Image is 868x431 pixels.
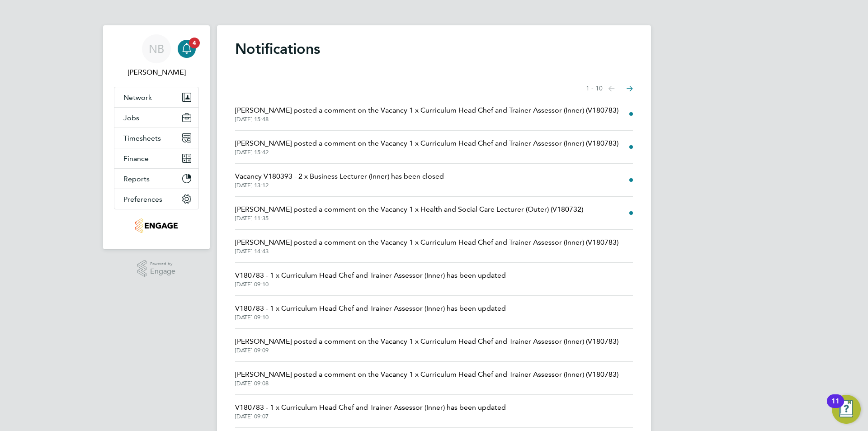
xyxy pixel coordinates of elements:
[135,218,177,233] img: jambo-logo-retina.png
[235,413,506,420] span: [DATE] 09:07
[235,369,618,380] span: [PERSON_NAME] posted a comment on the Vacancy 1 x Curriculum Head Chef and Trainer Assessor (Inne...
[123,195,162,204] span: Preferences
[235,248,618,255] span: [DATE] 14:43
[114,108,198,128] button: Jobs
[235,149,618,156] span: [DATE] 15:42
[235,138,618,156] a: [PERSON_NAME] posted a comment on the Vacancy 1 x Curriculum Head Chef and Trainer Assessor (Inne...
[114,67,199,78] span: Nick Briant
[235,105,618,116] span: [PERSON_NAME] posted a comment on the Vacancy 1 x Curriculum Head Chef and Trainer Assessor (Inne...
[586,80,633,98] nav: Select page of notifications list
[235,314,506,321] span: [DATE] 09:10
[137,260,176,277] a: Powered byEngage
[235,204,583,215] span: [PERSON_NAME] posted a comment on the Vacancy 1 x Health and Social Care Lecturer (Outer) (V180732)
[235,303,506,321] a: V180783 - 1 x Curriculum Head Chef and Trainer Assessor (Inner) has been updated[DATE] 09:10
[235,303,506,314] span: V180783 - 1 x Curriculum Head Chef and Trainer Assessor (Inner) has been updated
[235,402,506,420] a: V180783 - 1 x Curriculum Head Chef and Trainer Assessor (Inner) has been updated[DATE] 09:07
[149,43,164,55] span: NB
[235,347,618,354] span: [DATE] 09:09
[235,270,506,281] span: V180783 - 1 x Curriculum Head Chef and Trainer Assessor (Inner) has been updated
[832,395,861,424] button: Open Resource Center, 11 new notifications
[189,38,200,48] span: 4
[235,204,583,222] a: [PERSON_NAME] posted a comment on the Vacancy 1 x Health and Social Care Lecturer (Outer) (V18073...
[123,134,161,142] span: Timesheets
[235,182,444,189] span: [DATE] 13:12
[114,148,198,168] button: Finance
[235,105,618,123] a: [PERSON_NAME] posted a comment on the Vacancy 1 x Curriculum Head Chef and Trainer Assessor (Inne...
[235,116,618,123] span: [DATE] 15:48
[235,402,506,413] span: V180783 - 1 x Curriculum Head Chef and Trainer Assessor (Inner) has been updated
[114,169,198,189] button: Reports
[235,369,618,387] a: [PERSON_NAME] posted a comment on the Vacancy 1 x Curriculum Head Chef and Trainer Assessor (Inne...
[114,218,199,233] a: Go to home page
[114,87,198,107] button: Network
[123,175,150,183] span: Reports
[114,189,198,209] button: Preferences
[235,336,618,354] a: [PERSON_NAME] posted a comment on the Vacancy 1 x Curriculum Head Chef and Trainer Assessor (Inne...
[235,237,618,248] span: [PERSON_NAME] posted a comment on the Vacancy 1 x Curriculum Head Chef and Trainer Assessor (Inne...
[831,401,840,413] div: 11
[235,281,506,288] span: [DATE] 09:10
[150,268,175,275] span: Engage
[235,40,633,58] h1: Notifications
[235,237,618,255] a: [PERSON_NAME] posted a comment on the Vacancy 1 x Curriculum Head Chef and Trainer Assessor (Inne...
[235,336,618,347] span: [PERSON_NAME] posted a comment on the Vacancy 1 x Curriculum Head Chef and Trainer Assessor (Inne...
[114,34,199,78] a: NB[PERSON_NAME]
[235,380,618,387] span: [DATE] 09:08
[586,84,603,93] span: 1 - 10
[235,270,506,288] a: V180783 - 1 x Curriculum Head Chef and Trainer Assessor (Inner) has been updated[DATE] 09:10
[123,154,149,163] span: Finance
[114,128,198,148] button: Timesheets
[235,171,444,189] a: Vacancy V180393 - 2 x Business Lecturer (Inner) has been closed[DATE] 13:12
[123,93,152,102] span: Network
[123,114,139,122] span: Jobs
[235,138,618,149] span: [PERSON_NAME] posted a comment on the Vacancy 1 x Curriculum Head Chef and Trainer Assessor (Inne...
[150,260,175,268] span: Powered by
[103,25,210,249] nav: Main navigation
[235,215,583,222] span: [DATE] 11:35
[178,34,196,63] a: 4
[235,171,444,182] span: Vacancy V180393 - 2 x Business Lecturer (Inner) has been closed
